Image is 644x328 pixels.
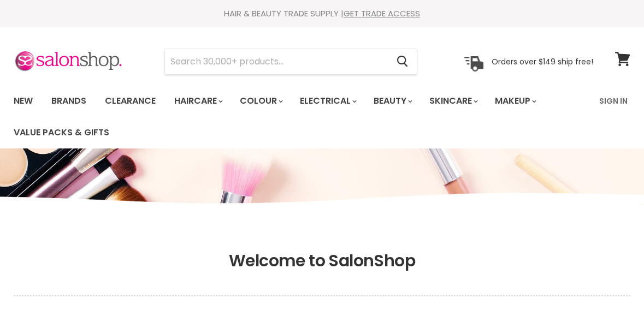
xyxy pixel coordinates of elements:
a: Beauty [365,90,419,112]
a: Colour [232,90,289,112]
h1: Welcome to SalonShop [14,251,630,271]
a: Sign In [593,90,634,112]
a: Clearance [97,90,164,112]
input: Search [165,49,388,74]
a: Brands [43,90,94,112]
p: Orders over $149 ship free! [492,56,593,66]
button: Search [388,49,417,74]
a: GET TRADE ACCESS [344,8,420,19]
a: New [5,90,41,112]
a: Value Packs & Gifts [5,121,117,144]
a: Haircare [166,90,229,112]
a: Makeup [487,90,543,112]
ul: Main menu [5,85,593,148]
a: Skincare [421,90,485,112]
form: Product [164,49,417,75]
a: Electrical [292,90,363,112]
